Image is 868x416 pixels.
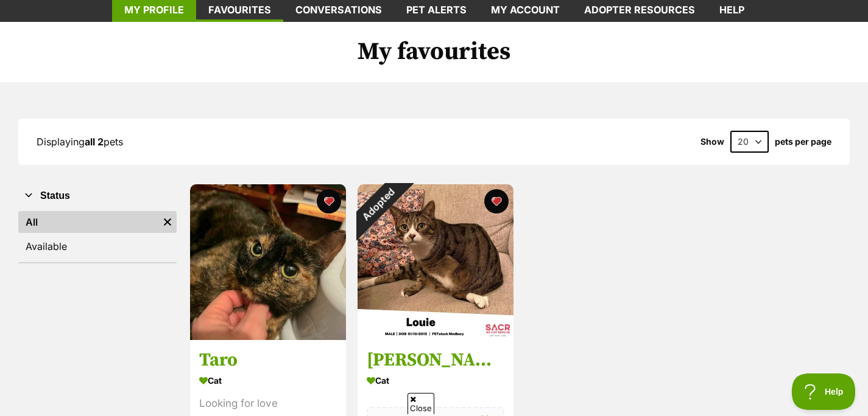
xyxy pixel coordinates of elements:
div: Cat [199,372,337,390]
img: Taro [190,184,346,340]
div: Cat [367,372,504,390]
div: Adopted [342,168,414,241]
h3: [PERSON_NAME] [367,349,504,372]
a: All [18,211,158,233]
img: Louie [358,184,513,340]
iframe: Help Scout Beacon - Open [792,373,856,410]
label: pets per page [775,137,831,147]
a: Available [18,235,177,257]
div: Looking for love [199,396,337,412]
button: Status [18,188,177,204]
strong: all 2 [85,136,104,148]
span: Displaying pets [37,136,123,148]
a: Remove filter [158,211,177,233]
div: Status [18,209,177,262]
span: Show [700,137,724,147]
button: favourite [484,189,509,213]
h3: Taro [199,349,337,372]
button: favourite [317,189,341,213]
span: Close [408,393,434,414]
a: Adopted [358,330,513,342]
